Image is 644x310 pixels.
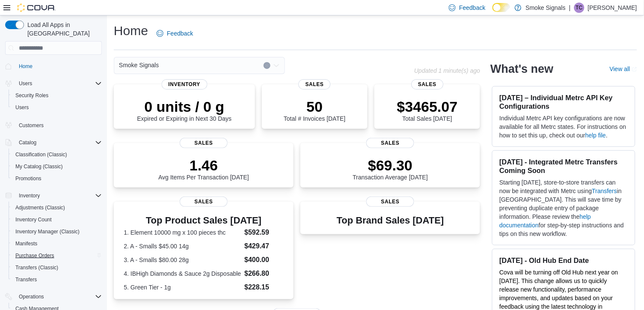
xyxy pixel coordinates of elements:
button: Operations [2,291,105,303]
button: Inventory Manager (Classic) [9,226,105,238]
dt: 1. Element 10000 mg x 100 pieces thc [124,228,241,237]
span: Feedback [459,3,485,12]
dd: $228.15 [244,282,283,292]
span: Users [15,78,102,89]
button: Operations [15,292,47,302]
h1: Home [114,22,148,39]
span: Sales [366,197,414,207]
span: Transfers (Classic) [15,264,58,271]
a: View allExternal link [610,66,637,72]
span: Inventory [15,191,102,201]
dt: 2. A - Smalls $45.00 14g [124,242,241,250]
button: My Catalog (Classic) [9,161,105,173]
span: Smoke Signals [119,60,159,70]
span: Users [12,102,102,113]
a: Inventory Count [12,215,55,225]
button: Security Roles [9,89,105,101]
span: Catalog [15,137,102,148]
span: My Catalog (Classic) [12,161,102,172]
span: Customers [19,122,44,129]
h3: [DATE] - Integrated Metrc Transfers Coming Soon [499,158,628,175]
dd: $400.00 [244,255,283,265]
p: 1.46 [158,157,249,174]
span: Users [15,104,29,111]
a: Inventory Manager (Classic) [12,227,83,237]
a: Transfers [12,274,40,285]
p: Smoke Signals [526,3,566,13]
div: Tory Chickite [574,3,585,13]
a: Promotions [12,173,45,184]
span: Operations [15,292,102,302]
span: Customers [15,119,102,130]
button: Home [2,60,105,72]
dt: 3. A - Smalls $80.00 28g [124,256,241,264]
a: Customers [15,120,47,131]
div: Total # Invoices [DATE] [284,98,345,122]
span: My Catalog (Classic) [15,163,63,170]
button: Inventory [15,191,43,201]
button: Customers [2,119,105,131]
button: Promotions [9,173,105,185]
span: Purchase Orders [12,250,102,261]
span: Sales [366,138,414,148]
span: Manifests [12,238,102,249]
span: Sales [180,138,228,148]
button: Users [15,78,36,89]
a: Feedback [153,25,196,42]
h3: [DATE] - Old Hub End Date [499,256,628,265]
p: Updated 1 minute(s) ago [414,67,480,74]
a: Users [12,102,32,113]
span: Promotions [12,173,102,184]
div: Transaction Average [DATE] [353,157,428,181]
span: Transfers (Classic) [12,262,102,273]
span: Security Roles [12,90,102,101]
span: Classification (Classic) [15,151,67,158]
button: Users [9,101,105,113]
span: Catalog [19,139,36,146]
button: Transfers (Classic) [9,262,105,274]
a: My Catalog (Classic) [12,161,66,172]
span: Inventory Count [12,215,102,225]
h3: Top Brand Sales [DATE] [337,215,444,226]
dd: $592.59 [244,227,283,238]
button: Transfers [9,274,105,286]
button: Purchase Orders [9,250,105,262]
p: [PERSON_NAME] [588,3,637,13]
svg: External link [632,67,637,72]
button: Manifests [9,238,105,250]
p: | [569,3,571,13]
button: Inventory [2,190,105,202]
button: Classification (Classic) [9,149,105,161]
dd: $266.80 [244,268,283,279]
input: Dark Mode [493,3,510,12]
button: Adjustments (Classic) [9,202,105,214]
a: Transfers [592,188,617,194]
span: Transfers [12,274,102,285]
span: Purchase Orders [15,252,54,259]
p: $69.30 [353,157,428,174]
p: $3465.07 [397,98,458,115]
a: Transfers (Classic) [12,262,62,273]
button: Inventory Count [9,214,105,226]
span: Users [19,80,32,87]
a: Adjustments (Classic) [12,203,68,213]
h3: Top Product Sales [DATE] [124,215,283,226]
span: Home [15,61,102,72]
span: Manifests [15,240,37,247]
p: 50 [284,98,345,115]
span: Inventory Manager (Classic) [15,228,80,235]
button: Catalog [15,137,40,148]
div: Expired or Expiring in Next 30 Days [137,98,231,122]
span: Security Roles [15,92,48,99]
button: Open list of options [273,62,280,69]
span: Inventory Count [15,216,52,223]
span: TC [576,3,583,13]
dt: 5. Green Tier - 1g [124,283,241,292]
a: Purchase Orders [12,250,58,261]
p: Starting [DATE], store-to-store transfers can now be integrated with Metrc using in [GEOGRAPHIC_D... [499,178,628,238]
span: Inventory [19,192,40,199]
span: Feedback [167,29,193,38]
button: Clear input [264,62,270,69]
div: Total Sales [DATE] [397,98,458,122]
